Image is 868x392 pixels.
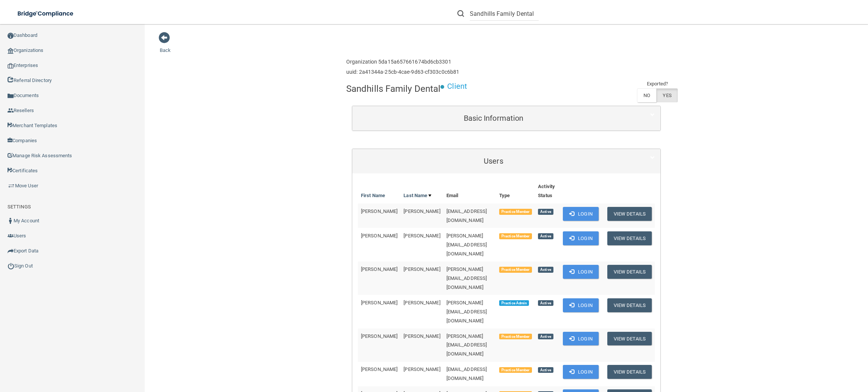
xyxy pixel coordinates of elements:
[361,233,397,239] span: [PERSON_NAME]
[446,233,487,257] span: [PERSON_NAME][EMAIL_ADDRESS][DOMAIN_NAME]
[358,110,655,127] a: Basic Information
[446,333,487,357] span: [PERSON_NAME][EMAIL_ADDRESS][DOMAIN_NAME]
[8,248,14,254] img: icon-export.b9366987.png
[538,334,553,340] span: Active
[607,207,652,221] button: View Details
[8,263,14,269] img: ic_power_dark.7ecde6b1.png
[499,233,532,239] span: Practice Member
[538,367,553,373] span: Active
[8,48,14,54] img: organization-icon.f8decf85.png
[8,202,31,211] label: SETTINGS
[361,191,385,200] a: First Name
[538,209,553,215] span: Active
[607,365,652,379] button: View Details
[563,207,599,221] button: Login
[538,300,553,306] span: Active
[457,10,464,17] img: ic-search.3b580494.png
[499,209,532,215] span: Practice Member
[443,179,496,204] th: Email
[403,300,440,305] span: [PERSON_NAME]
[8,218,14,224] img: ic_user_dark.df1a06c3.png
[538,267,553,273] span: Active
[8,108,14,114] img: ic_reseller.de258add.png
[563,332,599,346] button: Login
[535,179,560,204] th: Activity Status
[361,366,397,372] span: [PERSON_NAME]
[607,298,652,312] button: View Details
[447,79,467,93] p: Client
[346,84,440,94] h4: Sandhills Family Dental
[446,300,487,324] span: [PERSON_NAME][EMAIL_ADDRESS][DOMAIN_NAME]
[361,300,397,305] span: [PERSON_NAME]
[607,265,652,279] button: View Details
[8,233,14,239] img: icon-users.e205127d.png
[160,38,171,53] a: Back
[637,88,656,102] label: NO
[499,367,532,373] span: Practice Member
[637,79,678,88] td: Exported?
[8,63,14,68] img: enterprise.0d942306.png
[403,208,440,214] span: [PERSON_NAME]
[446,208,487,223] span: [EMAIL_ADDRESS][DOMAIN_NAME]
[607,332,652,346] button: View Details
[403,266,440,272] span: [PERSON_NAME]
[563,298,599,312] button: Login
[470,7,539,21] input: Search
[446,266,487,290] span: [PERSON_NAME][EMAIL_ADDRESS][DOMAIN_NAME]
[538,233,553,239] span: Active
[358,157,629,165] h5: Users
[358,153,655,170] a: Users
[656,88,677,102] label: YES
[403,366,440,372] span: [PERSON_NAME]
[361,333,397,339] span: [PERSON_NAME]
[11,6,81,21] img: bridge_compliance_login_screen.278c3ca4.svg
[403,191,431,200] a: Last Name
[499,300,529,306] span: Practice Admin
[361,208,397,214] span: [PERSON_NAME]
[499,267,532,273] span: Practice Member
[403,233,440,239] span: [PERSON_NAME]
[563,365,599,379] button: Login
[496,179,535,204] th: Type
[8,182,15,190] img: briefcase.64adab9b.png
[446,366,487,381] span: [EMAIL_ADDRESS][DOMAIN_NAME]
[346,69,459,75] h6: uuid: 2a41344a-25cb-4cae-9d63-cf303c0c6b81
[563,231,599,245] button: Login
[563,265,599,279] button: Login
[499,334,532,340] span: Practice Member
[346,59,459,65] h6: Organization 5da15a657661674bd6cb3301
[8,33,14,39] img: ic_dashboard_dark.d01f4a41.png
[358,114,629,122] h5: Basic Information
[607,231,652,245] button: View Details
[361,266,397,272] span: [PERSON_NAME]
[403,333,440,339] span: [PERSON_NAME]
[8,93,14,99] img: icon-documents.8dae5593.png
